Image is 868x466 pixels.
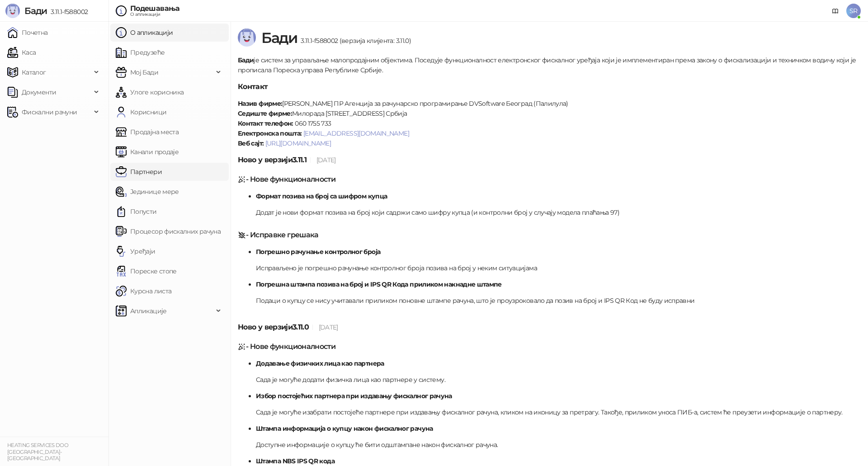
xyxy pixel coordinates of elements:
span: Фискални рачуни [22,103,77,121]
a: Јединице мере [116,183,179,201]
small: HEATING SERVICES DOO [GEOGRAPHIC_DATA]-[GEOGRAPHIC_DATA] [7,442,68,461]
span: Апликације [130,302,167,320]
p: је систем за управљање малопродајним објектима. Поседује функционалност електронског фискалног ур... [238,55,861,75]
a: Партнери [116,163,162,181]
a: Канали продаје [116,143,179,161]
strong: Погрешна штампа позива на број и IPS QR Кода приликом накнадне штампе [256,280,502,288]
a: [EMAIL_ADDRESS][DOMAIN_NAME] [303,129,409,137]
a: Пореске стопе [116,262,177,280]
span: Бади [261,29,297,47]
p: Сада је могуће додати физичка лица као партнере у систему. [256,375,861,385]
a: Попусти [116,202,157,221]
h5: Контакт [238,81,861,92]
a: Каса [7,43,36,61]
strong: Веб сајт: [238,139,264,147]
strong: Електронска пошта: [238,129,302,137]
span: [DATE] [319,323,338,331]
strong: Додавање физичких лица као партнера [256,359,384,367]
strong: Погрешно рачунање контролног броја [256,248,380,256]
a: Документација [828,4,843,18]
div: О апликацији [130,12,180,17]
h5: Ново у верзији 3.11.1 [238,155,861,165]
p: Сада је могуће изабрати постојеће партнере при издавању фискалног рачуна, кликом на иконицу за пр... [256,407,861,417]
a: Улоге корисника [116,83,184,101]
strong: Штампа информација о купцу након фискалног рачуна [256,424,433,433]
span: 3.11.1-f588002 [47,8,88,16]
strong: Контакт телефон: [238,119,293,127]
a: Курсна листа [116,282,171,300]
span: 3.11.1-f588002 (верзија клијента: 3.11.0) [297,37,411,45]
p: Подаци о купцу се нису учитавали приликом поновне штампе рачуна, што је проузроковало да позив на... [256,296,861,306]
span: Бади [24,5,47,16]
img: Logo [238,28,256,47]
a: Предузеће [116,43,165,61]
strong: Штампа NBS IPS QR кода [256,457,335,465]
span: [DATE] [316,156,336,164]
strong: Бади [238,56,254,64]
a: О апликацији [116,24,173,42]
h5: Ново у верзији 3.11.0 [238,322,861,333]
p: Исправљено је погрешно рачунање контролног броја позива на број у неким ситуацијама [256,263,861,273]
h5: - Исправке грешака [238,230,861,240]
p: Додат је нови формат позива на број који садржи само шифру купца (и контролни број у случају моде... [256,207,861,217]
div: Подешавања [130,5,180,12]
strong: Избор постојећих партнера при издавању фискалног рачуна [256,392,452,400]
h5: - Нове функционалности [238,341,861,352]
strong: Назив фирме: [238,99,282,108]
span: Мој Бади [130,63,158,81]
span: Каталог [22,63,46,81]
img: Logo [5,4,20,18]
h5: - Нове функционалности [238,174,861,185]
a: [URL][DOMAIN_NAME] [265,139,331,147]
a: Уређаји [116,242,156,260]
a: Продајна места [116,123,179,141]
strong: Формат позива на број са шифром купца [256,192,387,200]
a: Процесор фискалних рачуна [116,222,221,240]
p: Доступне информације о купцу ће бити одштампане након фискалног рачуна. [256,440,861,450]
a: Корисници [116,103,166,121]
span: Документи [22,83,56,101]
a: Почетна [7,24,48,42]
span: SR [846,4,861,18]
p: [PERSON_NAME] ПР Агенција за рачунарско програмирање DVSoftware Београд (Палилула) Милорада [STRE... [238,99,861,148]
strong: Седиште фирме: [238,109,292,118]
